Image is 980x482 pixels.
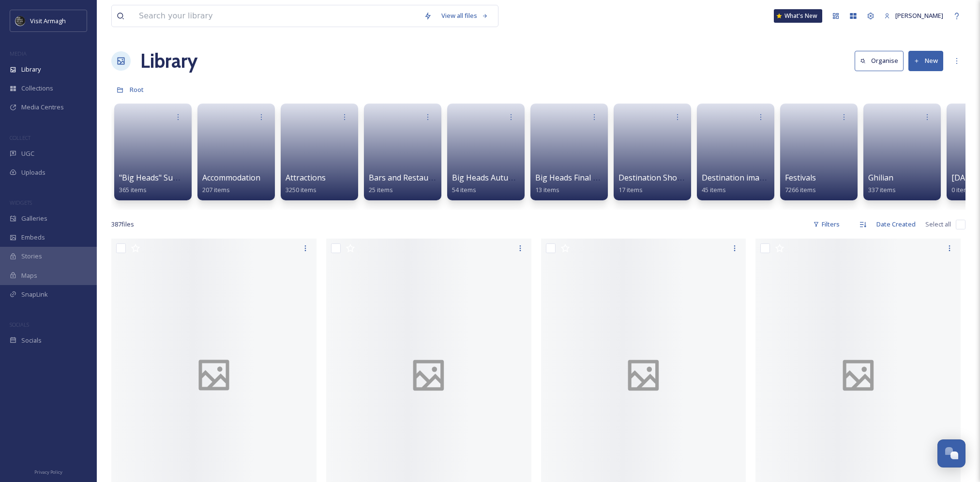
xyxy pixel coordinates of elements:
span: Select all [925,220,951,229]
span: Privacy Policy [34,469,62,475]
a: Root [130,84,144,95]
span: 365 items [119,185,147,194]
img: THE-FIRST-PLACE-VISIT-ARMAGH.COM-BLACK.jpg [15,16,25,26]
span: Accommodation [202,172,260,183]
span: 25 items [369,185,393,194]
a: Festivals7266 items [785,173,816,194]
span: Big Heads Final Videos [535,172,617,183]
span: 337 items [868,185,896,194]
span: 54 items [452,185,476,194]
span: [PERSON_NAME] [895,11,943,20]
span: Big Heads Autumn 2025 [452,172,539,183]
span: SnapLink [21,290,48,299]
span: Embeds [21,233,45,242]
span: SOCIALS [10,321,29,328]
span: 207 items [202,185,230,194]
span: Stories [21,252,42,261]
a: Destination Showcase, The Alex, [DATE]17 items [618,173,764,194]
a: Accommodation207 items [202,173,260,194]
a: Destination imagery45 items [702,173,776,194]
span: Socials [21,336,42,345]
span: COLLECT [10,134,30,141]
span: 17 items [618,185,643,194]
span: Destination imagery [702,172,776,183]
button: Open Chat [937,439,965,467]
span: Destination Showcase, The Alex, [DATE] [618,172,764,183]
span: "Big Heads" Summer Content 2025 [119,172,245,183]
a: View all files [437,6,493,25]
span: MEDIA [10,50,27,57]
div: Filters [808,215,844,234]
input: Search your library [134,5,419,27]
span: Bars and Restaurants [369,172,448,183]
span: Galleries [21,214,47,223]
span: Ghilian [868,172,893,183]
span: Festivals [785,172,816,183]
span: 3250 items [286,185,317,194]
a: Big Heads Autumn 202554 items [452,173,539,194]
span: 13 items [535,185,559,194]
span: Visit Armagh [30,16,66,25]
span: 45 items [702,185,726,194]
span: UGC [21,149,34,158]
span: Media Centres [21,103,64,112]
span: WIDGETS [10,199,32,206]
a: Attractions3250 items [286,173,326,194]
button: New [908,51,943,71]
div: Date Created [872,215,920,234]
span: Library [21,65,41,74]
span: Root [130,85,144,94]
span: 7266 items [785,185,816,194]
a: "Big Heads" Summer Content 2025365 items [119,173,245,194]
span: Collections [21,84,53,93]
span: 0 items [951,185,972,194]
a: Privacy Policy [34,466,62,477]
a: Big Heads Final Videos13 items [535,173,617,194]
button: Organise [855,51,904,71]
a: [PERSON_NAME] [879,6,948,25]
span: Maps [21,271,37,280]
a: Ghilian337 items [868,173,896,194]
span: Uploads [21,168,45,177]
a: Library [140,46,197,75]
a: What's New [774,9,822,23]
a: Bars and Restaurants25 items [369,173,448,194]
span: Attractions [286,172,326,183]
span: 387 file s [111,220,134,229]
